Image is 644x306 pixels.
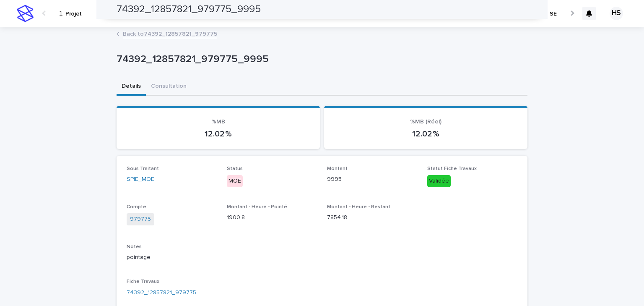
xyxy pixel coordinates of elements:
span: Compte [127,204,146,209]
button: Consultation [146,78,192,96]
button: Details [117,78,146,96]
p: 12.02 % [334,129,517,139]
span: Montant - Heure - Pointé [227,204,287,209]
p: 9995 [327,175,417,184]
a: Back to74392_12857821_979775 [123,29,217,38]
img: stacker-logo-s-only.png [17,5,34,22]
p: 12.02 % [127,129,310,139]
div: HS [610,7,623,20]
p: 7854.18 [327,213,417,222]
span: Sous Traitant [127,166,159,171]
span: Fiche Travaux [127,279,159,284]
p: pointage [127,253,517,262]
span: %MB [211,119,225,125]
div: Validée [427,175,451,187]
span: %MB (Réel) [410,119,441,125]
div: MOE [227,175,243,187]
p: 74392_12857821_979775_9995 [117,53,524,65]
span: Montant [327,166,348,171]
p: 1900.8 [227,213,317,222]
a: 74392_12857821_979775 [127,288,196,297]
span: Statut Fiche Travaux [427,166,477,171]
a: SPIE_MOE [127,175,154,184]
span: Notes [127,244,142,249]
span: Montant - Heure - Restant [327,204,390,209]
a: 979775 [130,215,151,224]
span: Status [227,166,243,171]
